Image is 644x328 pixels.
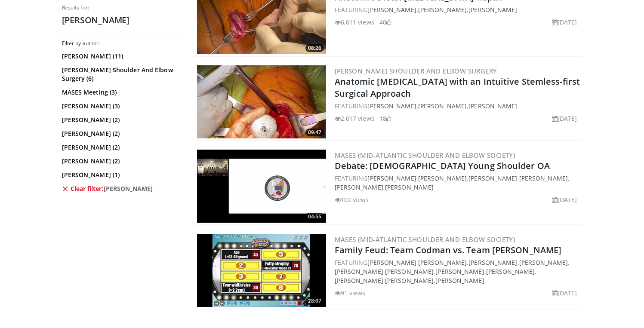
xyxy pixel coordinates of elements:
li: [DATE] [552,18,577,27]
a: MASES (Mid-Atlantic Shoulder and Elbow Society) [335,151,516,159]
a: [PERSON_NAME] [385,267,434,276]
a: [PERSON_NAME] [418,174,467,182]
li: 6,611 views [335,18,374,27]
h3: Filter by author: [62,40,182,47]
a: [PERSON_NAME] [335,276,383,285]
a: [PERSON_NAME] [367,174,416,182]
a: Debate: [DEMOGRAPHIC_DATA] Young Shoulder OA [335,160,550,172]
a: [PERSON_NAME] (11) [62,52,180,61]
a: [PERSON_NAME] Shoulder and Elbow Surgery [335,67,497,75]
img: 0e5ecfd5-917a-4171-ba6b-5f98b539a72b.300x170_q85_crop-smart_upscale.jpg [197,65,326,138]
div: FEATURING , , , , , [335,174,581,192]
a: [PERSON_NAME] (2) [62,157,180,166]
a: MASES Meeting (3) [62,88,180,97]
a: [PERSON_NAME] [367,102,416,110]
img: ea47ac17-5a63-46e8-a254-b8c6fe5fef78.300x170_q85_crop-smart_upscale.jpg [197,150,326,223]
div: FEATURING , , , , , , , , , , [335,258,581,285]
a: [PERSON_NAME] [385,183,434,191]
a: [PERSON_NAME] [468,102,517,110]
li: 2,017 views [335,114,374,123]
a: [PERSON_NAME] [519,258,568,267]
img: cb599165-fea6-4fff-9dd0-2fa8d1e08fe9.300x170_q85_crop-smart_upscale.jpg [197,234,326,307]
a: [PERSON_NAME] (2) [62,116,180,124]
p: Results for: [62,4,182,11]
span: 09:47 [305,129,324,136]
a: [PERSON_NAME] [435,267,484,276]
li: 91 views [335,288,366,297]
a: [PERSON_NAME] [335,267,383,276]
a: [PERSON_NAME] [335,183,383,191]
a: Clear filter:[PERSON_NAME] [62,184,180,193]
span: 28:07 [305,297,324,305]
a: 04:55 [197,150,326,223]
a: [PERSON_NAME] [385,276,434,285]
span: 04:55 [305,213,324,221]
a: [PERSON_NAME] [435,276,484,285]
a: [PERSON_NAME] [486,267,535,276]
div: FEATURING , , [335,101,581,110]
li: [DATE] [552,195,577,204]
a: Family Feud: Team Codman vs. Team [PERSON_NAME] [335,244,562,256]
div: FEATURING , , [335,5,581,14]
a: [PERSON_NAME] [468,6,517,14]
span: 08:26 [305,44,324,52]
a: 28:07 [197,234,326,307]
a: MASES (Mid-Atlantic Shoulder and Elbow Society) [335,235,516,244]
a: [PERSON_NAME] Shoulder And Elbow Surgery (6) [62,66,180,83]
a: [PERSON_NAME] [367,6,416,14]
span: [PERSON_NAME] [104,184,153,193]
a: Anatomic [MEDICAL_DATA] with an Intuitive Stemless-first Surgical Approach [335,76,580,99]
a: [PERSON_NAME] [468,174,517,182]
a: [PERSON_NAME] [519,174,568,182]
a: [PERSON_NAME] [418,102,467,110]
a: [PERSON_NAME] (2) [62,129,180,138]
a: [PERSON_NAME] [418,258,467,267]
li: 102 views [335,195,369,204]
li: [DATE] [552,288,577,297]
a: [PERSON_NAME] (1) [62,171,180,179]
a: [PERSON_NAME] (2) [62,143,180,152]
li: [DATE] [552,114,577,123]
a: 09:47 [197,65,326,138]
a: [PERSON_NAME] [468,258,517,267]
h2: [PERSON_NAME] [62,15,182,26]
a: [PERSON_NAME] [367,258,416,267]
a: [PERSON_NAME] (3) [62,102,180,110]
a: [PERSON_NAME] [418,6,467,14]
li: 40 [379,18,391,27]
li: 18 [379,114,391,123]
